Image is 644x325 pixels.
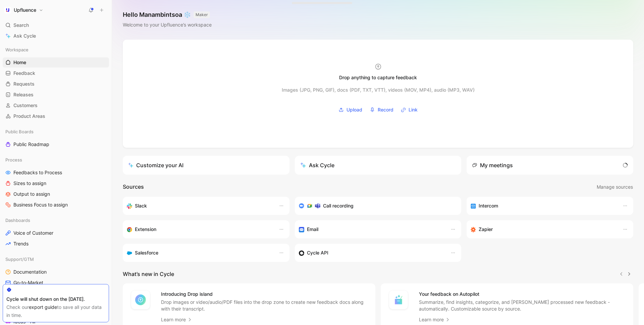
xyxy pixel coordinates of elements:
div: My meetings [472,161,513,169]
button: Manage sources [596,183,633,191]
span: Public Roadmap [13,141,49,148]
span: Output to assign [13,191,50,197]
a: Releases [3,90,109,100]
button: MAKER [194,11,210,18]
img: Upfluence [4,7,11,13]
div: Record & transcribe meetings from Zoom, Meet & Teams. [299,202,452,210]
h2: What’s new in Cycle [123,270,174,278]
a: Feedback [3,68,109,78]
a: Requests [3,79,109,89]
span: Process [5,156,22,163]
div: ProcessFeedbacks to ProcessSizes to assignOutput to assignBusiness Focus to assign [3,155,109,210]
a: Customers [3,100,109,110]
button: Link [398,105,420,115]
button: Ask Cycle [295,156,462,175]
a: Home [3,57,109,67]
span: Feedbacks to Process [13,169,62,176]
span: Manage sources [597,183,633,191]
p: Summarize, find insights, categorize, and [PERSON_NAME] processed new feedback - automatically. C... [419,299,625,312]
span: Feedback [13,70,35,77]
div: Welcome to your Upfluence’s workspace [123,21,212,29]
div: Cycle will shut down on the [DATE]. [6,295,105,303]
div: Sync your customers, send feedback and get updates in Slack [127,202,272,210]
div: Support/GTM [3,254,109,264]
h1: Upfluence [14,7,36,13]
a: Feedbacks to Process [3,168,109,178]
button: Upload [336,105,365,115]
button: UpfluenceUpfluence [3,5,45,15]
a: Learn more [419,316,450,324]
span: Record [378,106,393,114]
div: Check our to save all your data in time. [6,303,105,319]
h3: Intercom [479,202,498,210]
h3: Salesforce [135,249,158,257]
h1: Hello Manambintsoa ❄️ [123,11,212,19]
div: Search [3,20,109,30]
span: Business Focus to assign [13,201,68,208]
a: Go-to-Market [3,278,109,288]
div: Ask Cycle [300,161,334,169]
a: Business Focus to assign [3,200,109,210]
span: Voice of Customer [13,230,53,236]
div: DashboardsVoice of CustomerTrends [3,215,109,249]
span: Search [13,21,29,29]
span: Upload [346,106,362,114]
h3: Call recording [323,202,354,210]
div: Forward emails to your feedback inbox [299,225,444,233]
a: Trends [3,239,109,249]
span: Go-to-Market [13,279,43,286]
span: Ask Cycle [13,32,36,40]
a: export guide [29,304,57,310]
a: Public Roadmap [3,139,109,149]
span: Trends [13,240,29,247]
div: Capture feedback from thousands of sources with Zapier (survey results, recordings, sheets, etc). [471,225,616,233]
span: Releases [13,91,34,98]
h3: Zapier [479,225,493,233]
button: Record [367,105,396,115]
h4: Introducing Drop island [161,290,367,298]
div: Capture feedback from anywhere on the web [127,225,272,233]
div: Process [3,155,109,165]
h3: Extension [135,225,156,233]
div: Public Boards [3,127,109,137]
a: Ask Cycle [3,31,109,41]
h3: Cycle API [307,249,328,257]
a: Voice of Customer [3,228,109,238]
p: Drop images or video/audio/PDF files into the drop zone to create new feedback docs along with th... [161,299,367,312]
div: Workspace [3,45,109,55]
a: Product Areas [3,111,109,121]
div: Support/GTMDocumentationGo-to-MarketFeedback from support [3,254,109,298]
span: Product Areas [13,113,45,120]
span: Requests [13,81,35,87]
h3: Slack [135,202,147,210]
div: Dashboards [3,215,109,225]
h4: Your feedback on Autopilot [419,290,625,298]
span: Customers [13,102,38,109]
a: Output to assign [3,189,109,199]
div: Sync your customers, send feedback and get updates in Intercom [471,202,616,210]
div: Customize your AI [128,161,183,169]
div: Images (JPG, PNG, GIF), docs (PDF, TXT, VTT), videos (MOV, MP4), audio (MP3, WAV) [282,86,475,94]
span: Support/GTM [5,256,34,263]
div: Public BoardsPublic Roadmap [3,127,109,149]
h3: Email [307,225,318,233]
span: Public Boards [5,128,34,135]
a: Learn more [161,316,193,324]
div: Drop anything to capture feedback [339,74,417,82]
a: Sizes to assign [3,178,109,188]
span: Sizes to assign [13,180,46,187]
div: Sync customers & send feedback from custom sources. Get inspired by our favorite use case [299,249,444,257]
span: Dashboards [5,217,30,224]
span: Home [13,59,26,66]
a: Customize your AI [123,156,289,175]
span: Link [409,106,418,114]
span: Workspace [5,46,29,53]
a: Documentation [3,267,109,277]
h2: Sources [123,183,144,191]
span: Documentation [13,269,47,275]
